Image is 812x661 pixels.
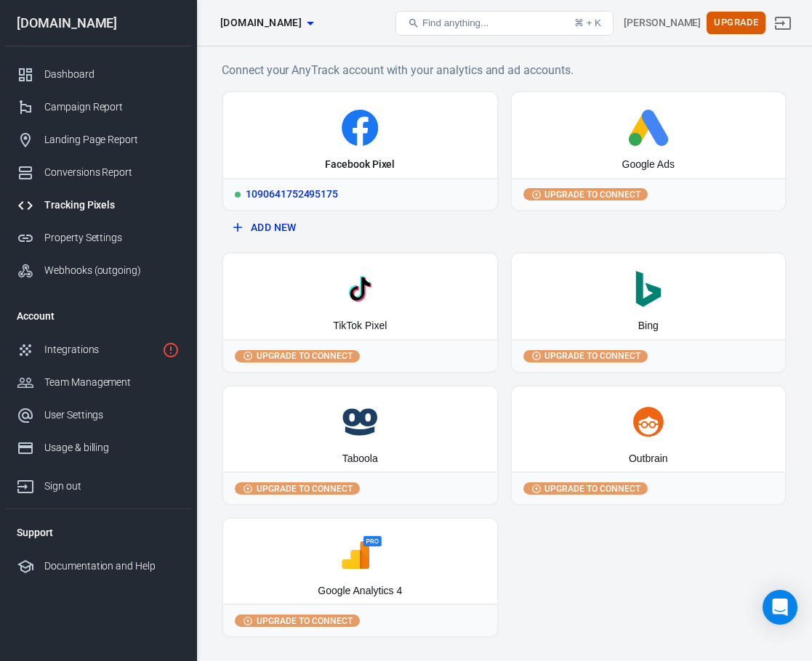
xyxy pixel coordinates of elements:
div: Campaign Report [44,100,180,115]
div: Webhooks (outgoing) [44,263,180,278]
span: Running [235,192,241,198]
button: [DOMAIN_NAME] [214,9,319,36]
span: samcart.com [220,14,302,32]
a: Sign out [5,464,191,503]
button: BingUpgrade to connect [510,252,787,373]
div: Google Analytics 4 [318,584,402,599]
a: Property Settings [5,222,191,254]
h6: Connect your AnyTrack account with your analytics and ad accounts. [222,61,787,79]
div: [DOMAIN_NAME] [5,17,191,30]
div: Sign out [44,479,180,494]
div: Documentation and Help [44,559,180,574]
div: Facebook Pixel [325,158,395,172]
div: Dashboard [44,67,180,82]
div: 1090641752495175 [223,178,497,210]
span: Upgrade to connect [254,615,355,628]
span: Find anything... [422,17,489,28]
button: Google Analytics 4Upgrade to connect [222,517,499,638]
button: Add New [228,214,493,241]
a: Team Management [5,366,191,399]
div: Google Ads [622,158,675,172]
button: Upgrade [707,12,765,34]
a: Campaign Report [5,91,191,123]
div: User Settings [44,407,180,423]
div: Conversions Report [44,165,180,180]
span: Upgrade to connect [542,349,643,362]
span: Upgrade to connect [542,482,643,495]
div: Usage & billing [44,440,180,455]
div: Integrations [44,342,156,357]
li: Account [5,299,191,333]
span: Upgrade to connect [542,188,643,201]
li: Support [5,515,191,550]
a: Usage & billing [5,431,191,464]
button: Find anything...⌘ + K [395,11,614,36]
svg: 1 networks not verified yet [162,341,180,359]
a: Dashboard [5,58,191,91]
a: Integrations [5,333,191,366]
div: Outbrain [629,452,668,466]
button: OutbrainUpgrade to connect [510,385,787,506]
div: Property Settings [44,230,180,246]
div: Taboola [342,452,378,466]
div: Tracking Pixels [44,198,180,213]
a: Facebook PixelRunning1090641752495175 [222,91,499,211]
a: Tracking Pixels [5,189,191,222]
button: TikTok PixelUpgrade to connect [222,252,499,373]
div: Landing Page Report [44,132,180,147]
a: Webhooks (outgoing) [5,254,191,287]
a: Sign out [765,6,800,41]
a: Landing Page Report [5,123,191,156]
span: Upgrade to connect [254,349,355,362]
div: Open Intercom Messenger [763,590,797,625]
button: TaboolaUpgrade to connect [222,385,499,506]
a: User Settings [5,399,191,431]
div: TikTok Pixel [333,319,387,333]
div: ⌘ + K [574,17,601,28]
button: Google AdsUpgrade to connect [510,91,787,211]
div: Account id: j9Cy1dVm [624,15,701,31]
a: Conversions Report [5,156,191,189]
div: Team Management [44,375,180,390]
div: Bing [638,319,659,333]
span: Upgrade to connect [254,482,355,495]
